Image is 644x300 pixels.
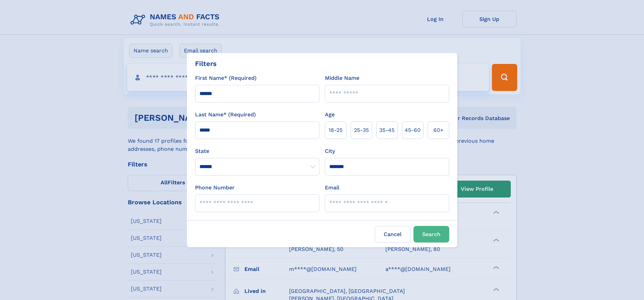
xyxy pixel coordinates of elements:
label: First Name* (Required) [195,74,257,82]
button: Search [413,226,449,243]
span: 25‑35 [354,126,369,134]
label: Age [325,111,335,119]
span: 60+ [433,126,444,134]
label: Cancel [375,226,411,243]
span: 45‑60 [405,126,421,134]
label: Email [325,184,339,192]
span: 18‑25 [329,126,342,134]
label: Last Name* (Required) [195,111,256,119]
div: Filters [195,59,217,69]
label: State [195,147,319,155]
label: City [325,147,335,155]
span: 35‑45 [379,126,395,134]
label: Middle Name [325,74,359,82]
label: Phone Number [195,184,235,192]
